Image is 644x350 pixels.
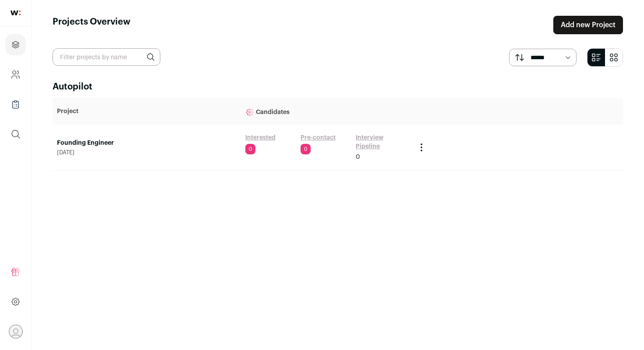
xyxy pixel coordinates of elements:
a: Interview Pipeline [356,133,407,151]
span: 0 [301,144,311,154]
button: Open dropdown [9,325,23,339]
input: Filter projects by name [53,48,160,66]
a: Add new Project [553,16,623,34]
a: Pre-contact [301,133,336,142]
a: Company and ATS Settings [5,64,26,85]
a: Projects [5,34,26,55]
button: Project Actions [416,142,427,153]
img: wellfound-shorthand-0d5821cbd27db2630d0214b213865d53afaa358527fdda9d0ea32b1df1b89c2c.svg [11,11,21,15]
span: 0 [356,153,360,161]
span: [DATE] [57,149,237,156]
a: Company Lists [5,94,26,115]
a: Founding Engineer [57,139,237,147]
h1: Projects Overview [53,16,131,34]
p: Project [57,107,237,116]
span: 0 [245,144,255,154]
a: Interested [245,133,276,142]
p: Candidates [245,103,408,120]
h2: Autopilot [53,81,623,93]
